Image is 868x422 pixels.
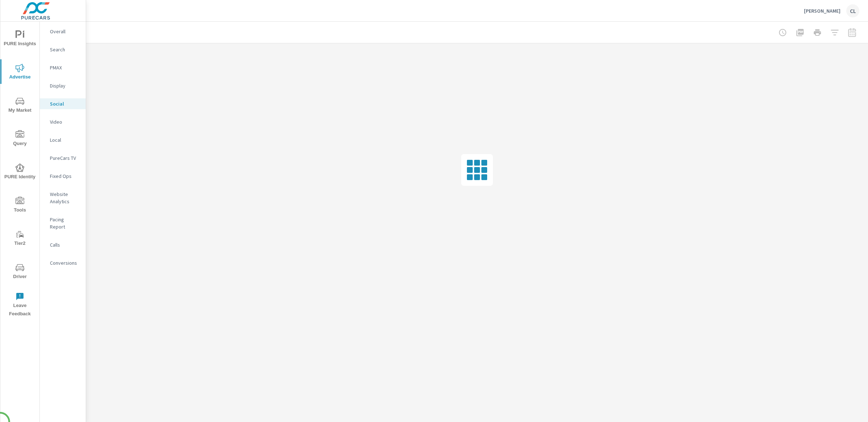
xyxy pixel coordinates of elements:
[40,135,86,145] div: Local
[50,64,80,71] p: PMAX
[40,116,86,127] div: Video
[50,191,80,205] p: Website Analytics
[50,28,80,35] p: Overall
[50,46,80,53] p: Search
[804,8,841,14] p: [PERSON_NAME]
[40,171,86,182] div: Fixed Ops
[3,197,37,214] span: Tools
[3,263,37,281] span: Driver
[50,136,80,144] p: Local
[40,26,86,37] div: Overall
[40,44,86,55] div: Search
[3,163,37,181] span: PURE Identity
[3,230,37,248] span: Tier2
[3,292,37,318] span: Leave Feedback
[3,130,37,148] span: Query
[50,82,80,89] p: Display
[40,80,86,91] div: Display
[40,214,86,232] div: Pacing Report
[50,259,80,267] p: Conversions
[0,22,39,321] div: nav menu
[40,239,86,250] div: Calls
[50,241,80,248] p: Calls
[846,4,859,17] div: CL
[50,118,80,125] p: Video
[50,172,80,180] p: Fixed Ops
[3,30,37,48] span: PURE Insights
[40,153,86,163] div: PureCars TV
[50,216,80,230] p: Pacing Report
[40,257,86,268] div: Conversions
[40,62,86,73] div: PMAX
[3,64,37,81] span: Advertise
[3,97,37,115] span: My Market
[40,189,86,207] div: Website Analytics
[40,98,86,109] div: Social
[50,100,80,107] p: Social
[50,154,80,162] p: PureCars TV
